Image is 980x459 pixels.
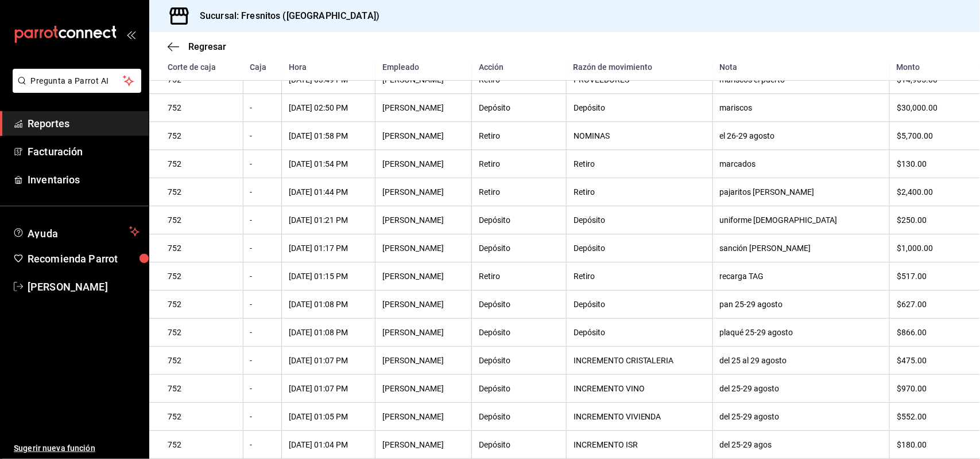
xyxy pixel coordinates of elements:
div: [PERSON_NAME] [382,440,464,449]
div: - [250,215,275,225]
div: Retiro [479,131,559,140]
div: Monto [897,62,962,72]
span: Pregunta a Parrot AI [31,75,123,87]
span: Ayuda [28,225,125,238]
div: [DATE] 01:08 PM [289,300,368,309]
div: pan 25-29 agosto [720,300,882,309]
div: marcados [720,159,882,168]
div: 752 [168,384,236,393]
div: - [250,103,275,112]
div: [PERSON_NAME] [382,244,464,253]
div: Depósito [574,244,706,253]
div: del 25-29 agos [720,440,882,449]
div: NOMINAS [574,131,706,140]
div: 752 [168,328,236,337]
div: - [250,159,275,168]
div: - [250,244,275,253]
div: INCREMENTO CRISTALERIA [574,356,706,365]
div: [DATE] 01:04 PM [289,440,368,449]
div: recarga TAG [720,272,882,281]
div: sanción [PERSON_NAME] [720,244,882,253]
div: [PERSON_NAME] [382,215,464,225]
div: Depósito [574,103,706,112]
div: del 25 al 29 agosto [720,356,882,365]
button: Pregunta a Parrot AI [13,69,141,93]
div: $5,700.00 [897,131,962,140]
div: del 25-29 agosto [720,384,882,393]
div: [DATE] 01:21 PM [289,215,368,225]
div: 752 [168,159,236,168]
div: $130.00 [897,159,962,168]
h3: Sucursal: Fresnitos ([GEOGRAPHIC_DATA]) [191,9,379,23]
div: Razón de movimiento [573,62,706,72]
div: Corte de caja [168,62,236,72]
div: [DATE] 01:05 PM [289,412,368,421]
div: $250.00 [897,215,962,225]
div: [PERSON_NAME] [382,159,464,168]
div: Depósito [574,300,706,309]
div: [PERSON_NAME] [382,384,464,393]
div: - [250,384,275,393]
div: [DATE] 01:07 PM [289,384,368,393]
div: [DATE] 02:50 PM [289,103,368,112]
div: [DATE] 01:07 PM [289,356,368,365]
div: [DATE] 01:58 PM [289,131,368,140]
div: 752 [168,131,236,140]
span: Facturación [28,144,140,159]
div: Depósito [479,384,559,393]
div: pajaritos [PERSON_NAME] [720,187,882,197]
div: - [250,440,275,449]
div: - [250,272,275,281]
div: $552.00 [897,412,962,421]
div: $30,000.00 [897,103,962,112]
div: [PERSON_NAME] [382,300,464,309]
button: open_drawer_menu [126,30,135,39]
div: - [250,187,275,197]
div: Retiro [479,272,559,281]
div: Nota [719,62,882,72]
div: 752 [168,244,236,253]
div: mariscos [720,103,882,112]
div: Hora [289,62,369,72]
div: el 26-29 agosto [720,131,882,140]
div: Empleado [382,62,465,72]
div: Depósito [479,412,559,421]
div: - [250,131,275,140]
div: $517.00 [897,272,962,281]
span: Recomienda Parrot [28,251,140,266]
div: uniforme [DEMOGRAPHIC_DATA] [720,215,882,225]
div: Depósito [479,440,559,449]
span: Reportes [28,116,140,131]
div: Depósito [479,300,559,309]
div: 752 [168,440,236,449]
div: Depósito [479,328,559,337]
div: - [250,328,275,337]
div: - [250,356,275,365]
span: Inventarios [28,172,140,187]
div: Caja [250,62,275,72]
div: $627.00 [897,300,962,309]
div: Retiro [574,159,706,168]
div: [DATE] 01:54 PM [289,159,368,168]
div: Acción [479,62,559,72]
div: 752 [168,187,236,197]
div: 752 [168,412,236,421]
div: INCREMENTO ISR [574,440,706,449]
div: 752 [168,215,236,225]
div: INCREMENTO VINO [574,384,706,393]
div: [PERSON_NAME] [382,412,464,421]
div: Depósito [479,244,559,253]
div: [PERSON_NAME] [382,272,464,281]
div: Depósito [479,215,559,225]
a: Pregunta a Parrot AI [8,83,141,95]
div: Retiro [574,272,706,281]
div: [PERSON_NAME] [382,356,464,365]
div: Depósito [574,328,706,337]
div: 752 [168,356,236,365]
div: [PERSON_NAME] [382,131,464,140]
div: - [250,412,275,421]
div: $2,400.00 [897,187,962,197]
div: $970.00 [897,384,962,393]
div: Depósito [479,356,559,365]
div: plaqué 25-29 agosto [720,328,882,337]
